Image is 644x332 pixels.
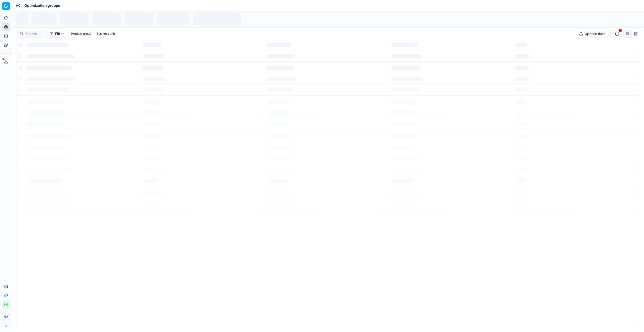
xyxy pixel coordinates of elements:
button: Update data [576,30,609,38]
input: Search [25,31,41,36]
button: Business unit [94,31,117,37]
button: Filter [46,30,67,38]
button: Product group [69,31,93,37]
nav: breadcrumb [24,3,60,8]
button: NK [2,313,10,321]
span: Optimization groups [24,3,60,8]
